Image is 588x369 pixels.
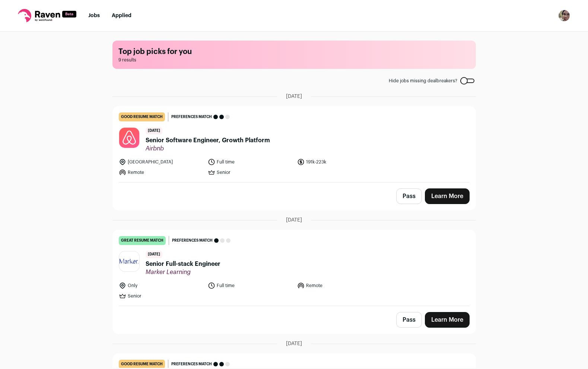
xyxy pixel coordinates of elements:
span: Hide jobs missing dealbreakers? [389,78,457,84]
span: Preferences match [171,113,212,121]
span: [DATE] [286,340,302,347]
a: Applied [112,13,131,18]
li: Full time [208,282,293,289]
a: good resume match Preferences match [DATE] Senior Software Engineer, Growth Platform Airbnb [GEOG... [113,106,476,182]
li: Remote [297,282,382,289]
button: Pass [396,312,422,328]
img: 7ce577d4c60d86e6b0596865b4382bfa94f83f1f30dc48cf96374cf203c6e0db.jpg [119,128,139,148]
span: Airbnb [146,145,270,152]
li: Senior [208,169,293,176]
button: Pass [396,188,422,204]
div: great resume match [119,236,166,245]
h1: Top job picks for you [118,47,470,57]
div: good resume match [119,360,165,369]
img: 72ce50523db22b74ae82d339a3cf3b12a7aa891fe2fcae2d3c7863f8c06628ef.png [119,258,139,265]
span: [DATE] [146,127,162,134]
img: 12985765-medium_jpg [558,10,570,22]
span: [DATE] [286,216,302,224]
span: Senior Software Engineer, Growth Platform [146,136,270,145]
li: Only [119,282,204,289]
li: Senior [119,292,204,300]
div: good resume match [119,112,165,121]
span: Senior Full-stack Engineer [146,260,220,268]
span: [DATE] [146,251,162,258]
a: Learn More [425,188,470,204]
span: [DATE] [286,93,302,100]
li: [GEOGRAPHIC_DATA] [119,158,204,166]
a: Learn More [425,312,470,328]
button: Open dropdown [558,10,570,22]
span: Marker Learning [146,268,220,276]
span: Preferences match [172,237,213,244]
li: Remote [119,169,204,176]
span: Preferences match [171,360,212,368]
li: Full time [208,158,293,166]
span: 9 results [118,57,470,63]
a: great resume match Preferences match [DATE] Senior Full-stack Engineer Marker Learning Only Full ... [113,230,476,306]
li: 191k-223k [297,158,382,166]
a: Jobs [88,13,100,18]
